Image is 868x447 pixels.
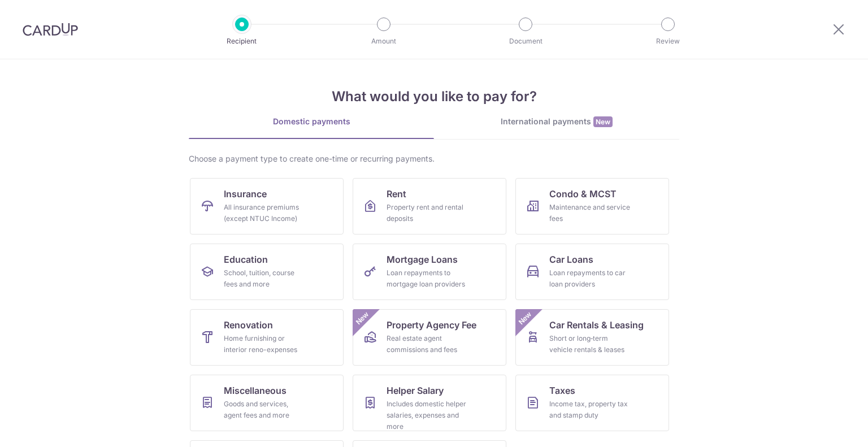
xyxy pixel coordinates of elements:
div: Real estate agent commissions and fees [387,333,468,355]
span: Rent [387,187,406,201]
div: Home furnishing or interior reno-expenses [224,333,305,355]
a: Car LoansLoan repayments to car loan providers [515,244,669,300]
a: Property Agency FeeReal estate agent commissions and feesNew [353,309,506,366]
a: RentProperty rent and rental deposits [353,178,506,235]
a: RenovationHome furnishing or interior reno-expenses [190,309,344,366]
div: International payments [434,116,679,128]
p: Recipient [200,36,284,47]
div: Maintenance and service fees [549,202,631,224]
div: Domestic payments [189,116,434,127]
div: Loan repayments to car loan providers [549,267,631,290]
iframe: Opens a widget where you can find more information [796,413,857,441]
img: CardUp [23,23,78,36]
span: New [516,309,535,328]
h4: What would you like to pay for? [189,86,679,107]
div: School, tuition, course fees and more [224,267,305,290]
a: TaxesIncome tax, property tax and stamp duty [515,375,669,431]
span: Taxes [549,384,575,397]
div: Choose a payment type to create one-time or recurring payments. [189,153,679,164]
span: Car Loans [549,253,593,266]
a: Condo & MCSTMaintenance and service fees [515,178,669,235]
a: EducationSchool, tuition, course fees and more [190,244,344,300]
a: Car Rentals & LeasingShort or long‑term vehicle rentals & leasesNew [515,309,669,366]
span: New [593,116,613,127]
span: Education [224,253,268,266]
a: MiscellaneousGoods and services, agent fees and more [190,375,344,431]
div: Goods and services, agent fees and more [224,398,305,421]
p: Review [626,36,710,47]
a: Mortgage LoansLoan repayments to mortgage loan providers [353,244,506,300]
span: Miscellaneous [224,384,287,397]
div: Loan repayments to mortgage loan providers [387,267,468,290]
span: Renovation [224,318,273,332]
span: Mortgage Loans [387,253,458,266]
a: InsuranceAll insurance premiums (except NTUC Income) [190,178,344,235]
div: Includes domestic helper salaries, expenses and more [387,398,468,432]
span: Insurance [224,187,267,201]
a: Helper SalaryIncludes domestic helper salaries, expenses and more [353,375,506,431]
span: New [353,309,372,328]
div: Income tax, property tax and stamp duty [549,398,631,421]
span: Property Agency Fee [387,318,476,332]
div: All insurance premiums (except NTUC Income) [224,202,305,224]
div: Short or long‑term vehicle rentals & leases [549,333,631,355]
p: Document [484,36,567,47]
span: Car Rentals & Leasing [549,318,644,332]
span: Condo & MCST [549,187,617,201]
span: Helper Salary [387,384,444,397]
p: Amount [342,36,426,47]
div: Property rent and rental deposits [387,202,468,224]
